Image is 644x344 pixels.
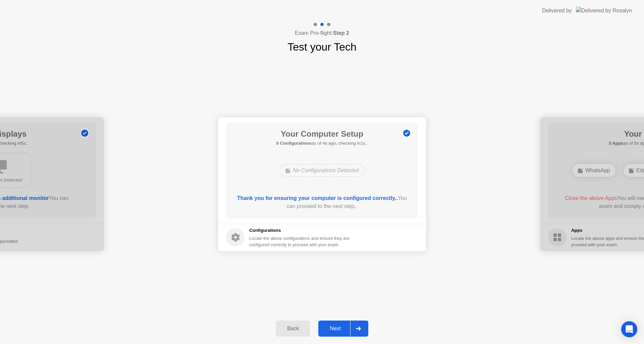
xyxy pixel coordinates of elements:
div: Back [278,326,308,332]
h1: Test your Tech [287,39,357,55]
div: Delivered by [542,7,572,15]
div: You can proceed to the next step.. [236,194,409,210]
img: Delivered by Rosalyn [576,7,632,14]
button: Next [318,321,368,337]
button: Back [276,321,310,337]
b: 0 Configurations [276,141,312,146]
div: No Configurations Detected [279,164,365,177]
h5: Configurations [249,227,351,234]
b: Step 2 [333,30,349,36]
div: Locate the above configurations and ensure they are configured correctly to proceed with your exam. [249,235,351,248]
h1: Your Computer Setup [276,128,368,140]
h4: Exam Pre-flight: [295,29,349,37]
div: Next [320,326,350,332]
h5: as of 4s ago, checking in1s.. [276,140,368,147]
div: Open Intercom Messenger [621,321,637,337]
b: Thank you for ensuring your computer is configured correctly.. [237,195,398,201]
